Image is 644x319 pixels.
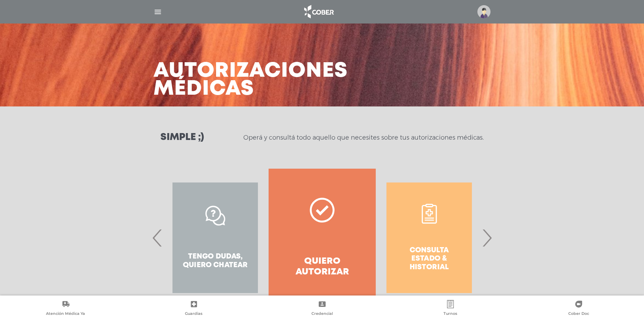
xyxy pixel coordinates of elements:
a: Guardias [130,300,258,318]
img: profile-placeholder.svg [477,5,491,18]
span: Guardias [185,311,203,317]
a: Cober Doc [514,300,643,318]
span: Next [480,219,494,256]
span: Turnos [444,311,457,317]
p: Operá y consultá todo aquello que necesites sobre tus autorizaciones médicas. [243,133,484,142]
img: Cober_menu-lines-white.svg [153,8,162,16]
a: Turnos [386,300,514,318]
a: Quiero autorizar [269,169,375,307]
a: Credencial [258,300,386,318]
h3: Simple ;) [160,133,204,142]
h4: Quiero autorizar [281,256,363,278]
h3: Autorizaciones médicas [153,62,348,98]
span: Atención Médica Ya [46,311,85,317]
span: Credencial [311,311,333,317]
a: Atención Médica Ya [1,300,130,318]
img: logo_cober_home-white.png [300,3,337,20]
span: Cober Doc [568,311,589,317]
span: Previous [151,219,164,256]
